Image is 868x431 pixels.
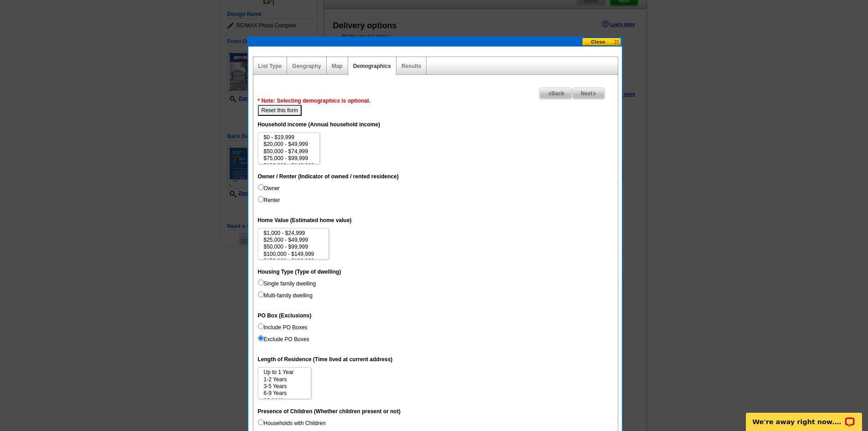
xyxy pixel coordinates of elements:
[258,105,302,116] button: Reset this form
[263,148,315,155] option: $50,000 - $74,999
[258,196,264,202] input: Renter
[263,383,306,390] option: 3-5 Years
[258,216,352,224] label: Home Value (Estimated home value)
[258,335,264,341] input: Exclude PO Boxes
[263,230,324,237] option: $1,000 - $24,999
[401,63,421,69] a: Results
[572,88,605,99] a: Next
[292,63,321,69] a: Geography
[258,184,264,190] input: Owner
[258,98,370,104] span: * Note: Selecting demographics is optional.
[258,312,312,320] label: PO Box (Exclusions)
[740,402,868,431] iframe: LiveChat chat widget
[263,376,306,383] option: 1-2 Years
[258,323,308,332] label: Include PO Boxes
[258,355,393,363] label: Length of Residence (Time lived at current address)
[263,258,324,265] option: $150,000 - $199,999
[539,88,572,99] span: Back
[258,280,264,286] input: Single family dwelling
[263,369,306,376] option: Up to 1 Year
[258,196,280,204] label: Renter
[573,88,604,99] span: Next
[263,162,315,169] option: $100,000 - $149,999
[263,397,306,404] option: 10-14 Years
[258,419,326,427] label: Households with Children
[258,184,280,192] label: Owner
[258,63,282,69] a: List Type
[539,88,573,99] a: Back
[258,120,380,129] label: Household income (Annual household income)
[332,63,343,69] a: Map
[353,63,391,69] a: Demographics
[258,323,264,329] input: Include PO Boxes
[263,141,315,148] option: $20,000 - $49,999
[258,419,264,425] input: Households with Children
[263,155,315,162] option: $75,000 - $99,999
[263,390,306,397] option: 6-9 Years
[258,291,264,297] input: Multi-family dwelling
[263,244,324,250] option: $50,000 - $99,999
[258,407,401,415] label: Presence of Children (Whether children present or not)
[263,134,315,141] option: $0 - $19,999
[258,335,309,343] label: Exclude PO Boxes
[258,280,316,288] label: Single family dwelling
[258,291,313,300] label: Multi-family dwelling
[263,237,324,244] option: $25,000 - $49,999
[258,268,341,276] label: Housing Type (Type of dwelling)
[258,172,399,181] label: Owner / Renter (Indicator of owned / rented residence)
[593,92,597,96] img: button-next-arrow-gray.png
[547,92,551,96] img: button-prev-arrow-gray.png
[263,251,324,258] option: $100,000 - $149,999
